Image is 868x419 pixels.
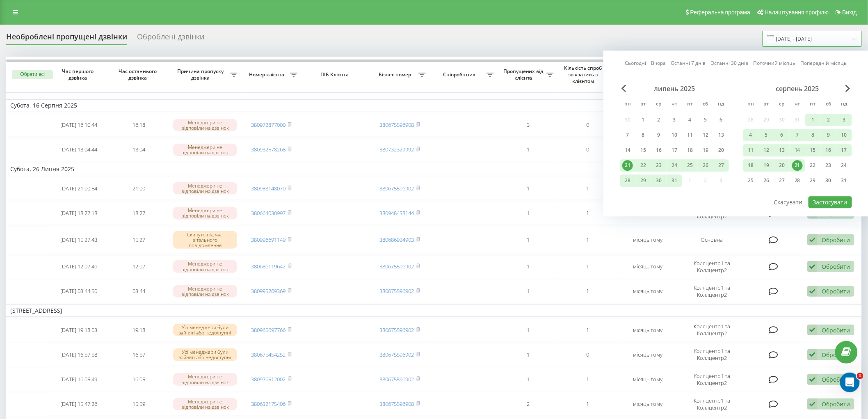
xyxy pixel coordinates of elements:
[109,114,169,137] td: 16:18
[700,114,711,125] div: 5
[173,144,238,156] div: Менеджери не відповіли на дзвінок
[651,174,667,187] div: ср 30 лип 2025 р.
[745,175,756,186] div: 25
[380,375,414,383] a: 380675596902
[668,98,681,111] abbr: четвер
[713,114,729,126] div: нд 6 лип 2025 р.
[622,130,633,140] div: 7
[669,145,680,156] div: 17
[678,318,746,341] td: Коллцентр1 та Коллцентр2
[678,368,746,391] td: Коллцентр1 та Коллцентр2
[562,65,606,84] span: Кількість спроб зв'язатись з клієнтом
[745,98,757,111] abbr: понеділок
[251,351,286,358] a: 380675454252
[308,71,363,78] span: ПІБ Клієнта
[821,159,836,172] div: сб 23 серп 2025 р.
[638,145,649,156] div: 15
[653,160,664,171] div: 23
[678,255,746,278] td: Коллцентр1 та Коллцентр2
[698,129,713,141] div: сб 12 лип 2025 р.
[622,175,633,186] div: 28
[839,175,850,186] div: 31
[790,159,805,172] div: чт 21 серп 2025 р.
[713,159,729,172] div: нд 27 лип 2025 р.
[839,145,850,156] div: 17
[801,60,847,67] a: Попередній місяць
[743,144,758,156] div: пн 11 серп 2025 р.
[792,130,803,140] div: 7
[251,287,286,295] a: 380995269369
[109,280,169,303] td: 03:44
[638,175,649,186] div: 29
[173,260,238,272] div: Менеджери не відповіли на дзвінок
[49,177,109,200] td: [DATE] 21:00:54
[682,129,698,141] div: пт 11 лип 2025 р.
[498,227,558,254] td: 1
[761,160,772,171] div: 19
[682,114,698,126] div: пт 4 лип 2025 р.
[109,227,169,254] td: 15:27
[743,85,852,93] div: серпень 2025
[653,130,664,140] div: 9
[836,159,852,172] div: нд 24 серп 2025 р.
[745,145,756,156] div: 11
[758,159,774,172] div: вт 19 серп 2025 р.
[622,160,633,171] div: 21
[380,400,414,408] a: 380675596908
[137,32,204,45] div: Оброблені дзвінки
[49,318,109,341] td: [DATE] 19:18:03
[109,177,169,200] td: 21:00
[758,174,774,187] div: вт 26 серп 2025 р.
[839,130,850,140] div: 10
[6,163,862,175] td: Субота, 26 Липня 2025
[822,400,850,408] div: Обробити
[839,114,850,125] div: 3
[109,138,169,161] td: 13:04
[667,129,682,141] div: чт 10 лип 2025 р.
[49,138,109,161] td: [DATE] 13:04:44
[669,130,680,140] div: 10
[558,393,618,416] td: 1
[667,159,682,172] div: чт 24 лип 2025 р.
[498,138,558,161] td: 1
[558,114,618,137] td: 0
[635,159,651,172] div: вт 22 лип 2025 р.
[685,145,695,156] div: 18
[823,145,834,156] div: 16
[678,280,746,303] td: Коллцентр1 та Коллцентр2
[821,129,836,141] div: сб 9 серп 2025 р.
[651,114,667,126] div: ср 2 лип 2025 р.
[173,207,238,219] div: Менеджери не відповіли на дзвінок
[498,318,558,341] td: 1
[6,32,127,45] div: Необроблені пропущені дзвінки
[698,159,713,172] div: сб 26 лип 2025 р.
[558,318,618,341] td: 1
[711,60,749,67] a: Останні 30 днів
[620,144,635,156] div: пн 14 лип 2025 р.
[621,98,634,111] abbr: понеділок
[173,348,238,361] div: Усі менеджери були зайняті або недоступні
[558,227,618,254] td: 1
[682,144,698,156] div: пт 18 лип 2025 р.
[790,144,805,156] div: чт 14 серп 2025 р.
[776,98,788,111] abbr: середа
[743,174,758,187] div: пн 25 серп 2025 р.
[434,71,487,78] span: Співробітник
[651,159,667,172] div: ср 23 лип 2025 р.
[635,114,651,126] div: вт 1 лип 2025 р.
[251,209,286,217] a: 380664030997
[49,201,109,224] td: [DATE] 18:27:18
[845,85,850,92] span: Next Month
[638,160,649,171] div: 22
[699,98,712,111] abbr: субота
[49,227,109,254] td: [DATE] 15:27:43
[716,114,726,125] div: 6
[821,114,836,126] div: сб 2 серп 2025 р.
[109,255,169,278] td: 12:07
[822,287,850,295] div: Обробити
[792,160,803,171] div: 21
[713,129,729,141] div: нд 13 лип 2025 р.
[792,145,803,156] div: 14
[109,343,169,366] td: 16:57
[618,280,678,303] td: місяць тому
